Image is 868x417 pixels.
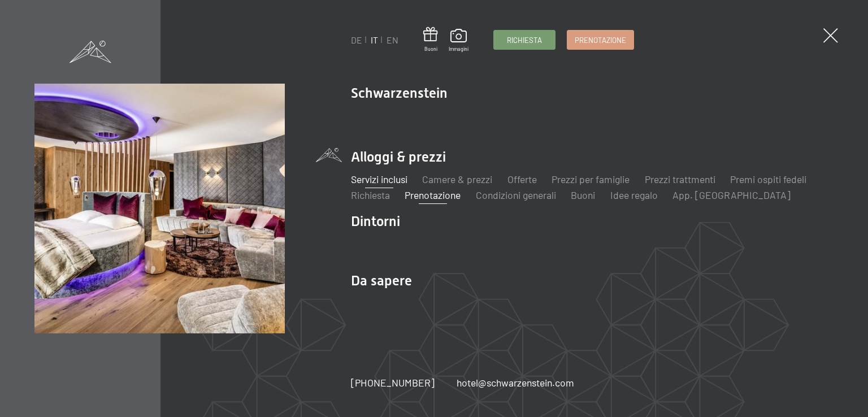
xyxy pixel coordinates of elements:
[567,31,633,49] a: Prenotazione
[423,27,438,53] a: Buoni
[552,173,630,185] a: Prezzi per famiglie
[730,173,806,185] a: Premi ospiti fedeli
[507,35,542,45] span: Richiesta
[371,34,378,45] a: IT
[351,173,407,185] a: Servizi inclusi
[494,31,555,49] a: Richiesta
[422,173,492,185] a: Camere & prezzi
[507,173,537,185] a: Offerte
[351,376,435,390] a: [PHONE_NUMBER]
[351,34,362,45] a: DE
[387,34,398,45] a: EN
[351,189,390,201] a: Richiesta
[476,189,556,201] a: Condizioni generali
[449,29,468,53] a: Immagini
[405,189,461,201] a: Prenotazione
[449,46,468,53] span: Immagini
[672,189,791,201] a: App. [GEOGRAPHIC_DATA]
[457,376,574,390] a: hotel@schwarzenstein.com
[610,189,658,201] a: Idee regalo
[351,376,435,389] span: [PHONE_NUMBER]
[645,173,715,185] a: Prezzi trattmenti
[571,189,595,201] a: Buoni
[575,35,626,45] span: Prenotazione
[423,46,438,53] span: Buoni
